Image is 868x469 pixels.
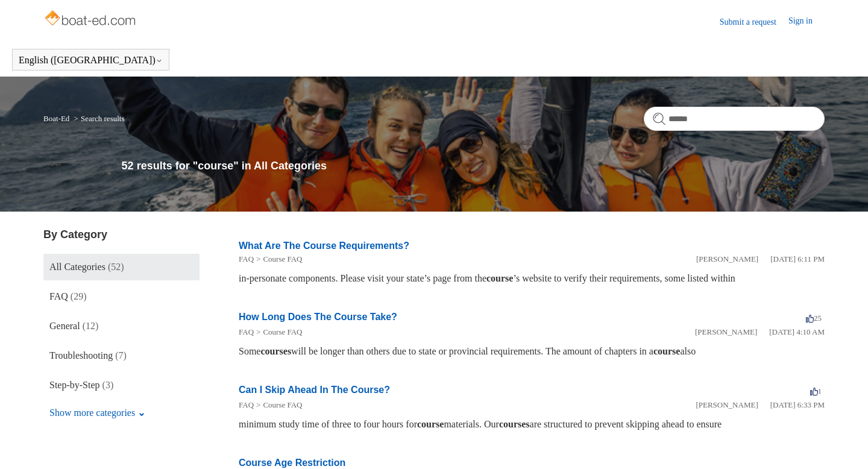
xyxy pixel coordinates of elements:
span: Troubleshooting [49,350,113,360]
span: FAQ [49,291,68,301]
em: courses [260,346,291,356]
span: General [49,321,80,331]
time: 01/05/2024, 18:11 [770,254,825,263]
a: What Are The Course Requirements? [239,241,409,251]
em: courses [499,419,530,429]
li: Course FAQ [254,253,302,265]
img: Boat-Ed Help Center home page [43,7,139,31]
span: (52) [108,262,124,272]
span: 25 [806,313,822,323]
a: How Long Does The Course Take? [239,312,397,322]
a: FAQ [239,254,254,263]
input: Search [644,107,825,131]
li: Boat-Ed [43,114,72,123]
li: [PERSON_NAME] [695,326,757,338]
a: Step-by-Step (3) [43,372,200,398]
li: Search results [72,114,125,123]
a: FAQ (29) [43,283,200,310]
a: Submit a request [720,16,788,28]
li: [PERSON_NAME] [696,253,758,265]
a: FAQ [239,400,254,409]
a: Can I Skip Ahead In The Course? [239,385,390,395]
li: [PERSON_NAME] [696,399,758,411]
a: Course Age Restriction [239,458,345,468]
h1: 52 results for "course" in All Categories [122,158,825,174]
a: Course FAQ [263,254,302,263]
span: (12) [83,321,99,331]
li: FAQ [239,253,254,265]
time: 03/14/2022, 04:10 [769,327,825,336]
a: Sign in [788,14,825,29]
li: Course FAQ [254,399,302,411]
em: course [653,346,680,356]
a: Course FAQ [263,400,302,409]
li: FAQ [239,326,254,338]
a: General (12) [43,313,200,339]
em: course [417,419,444,429]
span: All Categories [49,262,105,272]
span: (29) [71,291,87,301]
time: 01/05/2024, 18:33 [770,400,825,409]
a: Course FAQ [263,327,302,336]
a: Troubleshooting (7) [43,342,200,369]
a: Boat-Ed [43,114,69,123]
a: FAQ [239,327,254,336]
div: Some will be longer than others due to state or provincial requirements. The amount of chapters i... [239,344,825,359]
span: 1 [810,386,822,395]
button: Show more categories [43,401,151,424]
div: minimum study time of three to four hours for materials. Our are structured to prevent skipping a... [239,417,825,432]
li: Course FAQ [254,326,302,338]
span: (7) [115,350,127,360]
button: English ([GEOGRAPHIC_DATA]) [19,55,163,66]
span: (3) [102,380,114,390]
h3: By Category [43,227,200,243]
em: course [486,273,513,283]
li: FAQ [239,399,254,411]
div: Live chat [828,429,859,460]
span: Step-by-Step [49,380,100,390]
div: in-personate components. Please visit your state’s page from the ’s website to verify their requi... [239,271,825,286]
a: All Categories (52) [43,254,200,280]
